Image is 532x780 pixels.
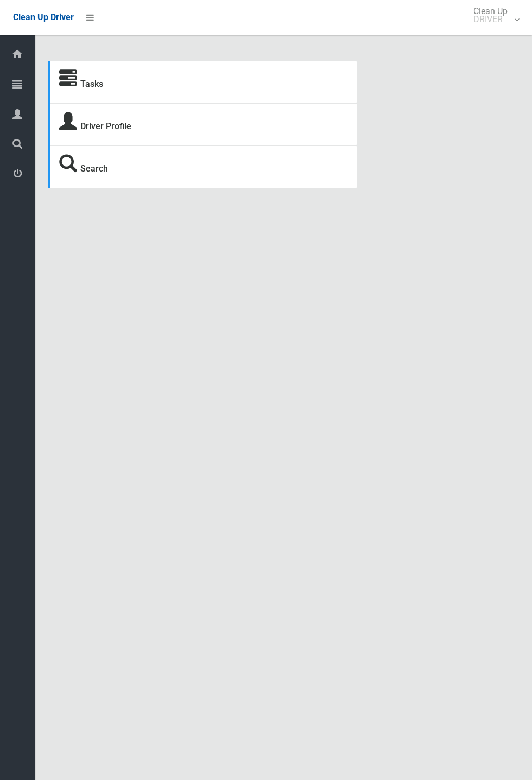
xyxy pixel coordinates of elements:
a: Search [80,163,108,174]
a: Clean Up Driver [13,9,74,26]
span: Clean Up Driver [13,12,74,22]
span: Clean Up [468,7,518,23]
small: DRIVER [473,15,508,23]
a: Driver Profile [80,121,131,131]
a: Tasks [80,79,103,89]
